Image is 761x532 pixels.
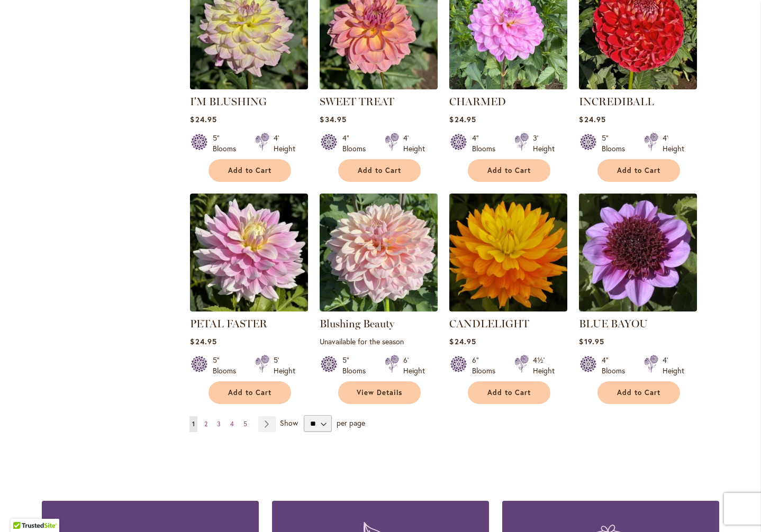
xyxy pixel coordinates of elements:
[487,166,531,175] span: Add to Cart
[241,416,250,432] a: 5
[338,381,421,404] a: View Details
[449,81,567,91] a: CHARMED
[209,159,291,182] button: Add to Cart
[468,159,550,182] button: Add to Cart
[320,304,438,314] a: Blushing Beauty
[468,381,550,404] button: Add to Cart
[663,133,684,154] div: 4' Height
[320,336,438,346] p: Unavailable for the season
[190,81,308,91] a: I’M BLUSHING
[228,166,271,175] span: Add to Cart
[449,317,529,330] a: CANDLELIGHT
[320,114,346,124] span: $34.95
[280,418,298,428] span: Show
[449,114,476,124] span: $24.95
[228,388,271,397] span: Add to Cart
[342,133,372,154] div: 4" Blooms
[449,336,476,346] span: $24.95
[472,133,502,154] div: 4" Blooms
[8,494,38,524] iframe: Launch Accessibility Center
[190,317,267,330] a: PETAL FASTER
[192,420,195,428] span: 1
[337,418,365,428] span: per page
[202,416,210,432] a: 2
[579,95,654,108] a: INCREDIBALL
[342,355,372,376] div: 5" Blooms
[579,336,604,346] span: $19.95
[320,194,438,311] img: Blushing Beauty
[663,355,684,376] div: 4' Height
[403,355,425,376] div: 6' Height
[209,381,291,404] button: Add to Cart
[320,95,394,108] a: SWEET TREAT
[597,381,680,404] button: Add to Cart
[579,304,697,314] a: BLUE BAYOU
[358,166,401,175] span: Add to Cart
[274,133,295,154] div: 4' Height
[449,194,567,311] img: CANDLELIGHT
[243,420,247,428] span: 5
[320,81,438,91] a: SWEET TREAT
[533,133,555,154] div: 3' Height
[213,133,242,154] div: 5" Blooms
[357,388,402,397] span: View Details
[204,420,207,428] span: 2
[449,95,506,108] a: CHARMED
[190,95,267,108] a: I'M BLUSHING
[579,317,648,330] a: BLUE BAYOU
[472,355,502,376] div: 6" Blooms
[597,159,680,182] button: Add to Cart
[213,355,242,376] div: 5" Blooms
[230,420,234,428] span: 4
[274,355,295,376] div: 5' Height
[228,416,237,432] a: 4
[190,336,216,346] span: $24.95
[214,416,223,432] a: 3
[602,355,631,376] div: 4" Blooms
[579,81,697,91] a: Incrediball
[487,388,531,397] span: Add to Cart
[338,159,421,182] button: Add to Cart
[403,133,425,154] div: 4' Height
[190,114,216,124] span: $24.95
[320,317,394,330] a: Blushing Beauty
[449,304,567,314] a: CANDLELIGHT
[579,194,697,311] img: BLUE BAYOU
[533,355,555,376] div: 4½' Height
[190,304,308,314] a: PETAL FASTER
[602,133,631,154] div: 5" Blooms
[579,114,605,124] span: $24.95
[617,388,660,397] span: Add to Cart
[190,194,308,311] img: PETAL FASTER
[217,420,221,428] span: 3
[617,166,660,175] span: Add to Cart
